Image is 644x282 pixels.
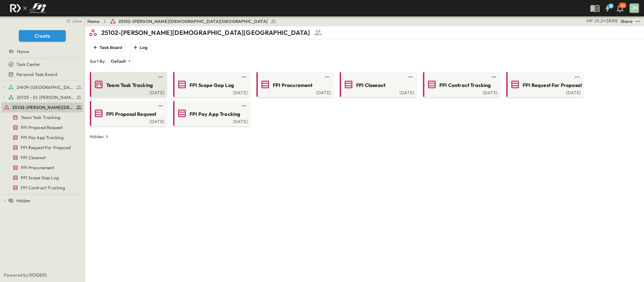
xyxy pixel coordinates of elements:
a: Team Task Tracking [91,79,164,89]
a: 25102-[PERSON_NAME][DEMOGRAPHIC_DATA][GEOGRAPHIC_DATA] [110,18,277,24]
a: [DATE] [341,89,414,95]
a: [DATE] [508,89,581,95]
div: 24109-St. Teresa of Calcutta Parish Halltest [1,82,83,92]
div: 25103 - St. [PERSON_NAME] Phase 2test [1,92,83,102]
span: FPI Closeout [21,155,46,161]
span: FPI Procurement [21,165,54,171]
span: FPI Closeout [356,82,385,89]
p: 30 [620,3,625,8]
div: FPI Closeouttest [1,153,83,163]
button: Task Board [90,43,125,52]
span: Task Center [16,61,40,68]
div: FPI Procurementtest [1,163,83,173]
h6: 9 [610,3,612,8]
a: FPI Pay App Tracking [174,108,248,118]
div: FPI Proposal Requesttest [1,122,83,133]
div: FPI Request For Proposaltest [1,143,83,153]
div: Default [108,57,133,66]
span: FPI Pay App Tracking [190,111,240,118]
a: [DATE] [174,118,248,123]
button: test [490,73,498,81]
a: FPI Proposal Request [1,123,82,132]
span: Home [17,48,29,55]
span: FPI Scope Gap Log [190,82,234,89]
img: c8d7d1ed905e502e8f77bf7063faec64e13b34fdb1f2bdd94b0e311fc34f8000.png [8,2,48,15]
div: Jose Hurtado (jhurtado@fpibuilders.com) [600,18,605,24]
a: 25103 - St. [PERSON_NAME] Phase 2 [8,93,82,102]
nav: breadcrumbs [87,18,280,24]
span: 25103 - St. [PERSON_NAME] Phase 2 [17,94,74,100]
a: FPI Contract Tracking [424,79,498,89]
a: FPI Closeout [1,153,82,162]
div: 25102-Christ The Redeemer Anglican Churchtest [1,102,83,112]
a: FPI Closeout [341,79,414,89]
a: FPI Procurement [1,163,82,172]
button: test [634,18,641,25]
a: Home [87,18,100,24]
button: Create [19,30,66,41]
span: 24109-St. Teresa of Calcutta Parish Hall [17,84,74,90]
p: Sort By: [90,58,106,64]
a: FPI Contract Tracking [1,183,82,192]
button: test [157,73,164,81]
span: FPI Pay App Tracking [21,134,63,141]
button: test [323,73,331,81]
a: 25102-Christ The Redeemer Anglican Church [4,103,82,112]
button: test [240,73,248,81]
span: close [72,18,82,24]
a: [DATE] [91,89,164,95]
span: FPI Proposal Request [21,124,63,131]
div: JH [630,3,639,13]
span: FPI Contract Tracking [439,82,491,89]
div: Personal Task Boardtest [1,69,83,79]
button: test [157,102,164,110]
button: test [573,73,581,81]
a: Task Center [1,60,82,69]
p: Hidden [90,133,104,140]
span: Team Task Tracking [21,114,60,121]
button: JH [629,3,640,14]
span: Personal Task Board [16,71,57,78]
div: FPI Scope Gap Logtest [1,173,83,183]
span: FPI Contract Tracking [21,185,65,191]
div: Regina Barnett (rbarnett@fpibuilders.com) [612,18,618,24]
span: 25102-Christ The Redeemer Anglican Church [12,104,74,111]
a: Personal Task Board [1,70,82,79]
span: FPI Procurement [273,82,313,89]
a: [DATE] [258,89,331,95]
a: FPI Scope Gap Log [174,79,248,89]
a: FPI Procurement [258,79,331,89]
span: 25102-[PERSON_NAME][DEMOGRAPHIC_DATA][GEOGRAPHIC_DATA] [118,18,268,24]
div: Team Task Trackingtest [1,112,83,122]
span: FPI Proposal Request [106,111,156,118]
button: close [63,16,83,25]
a: FPI Proposal Request [91,108,164,118]
button: test [407,73,414,81]
div: Share [620,18,633,24]
span: FPI Scope Gap Log [21,175,59,181]
p: 25102-[PERSON_NAME][DEMOGRAPHIC_DATA][GEOGRAPHIC_DATA] [101,28,310,37]
a: FPI Request For Proposal [508,79,581,89]
a: FPI Scope Gap Log [1,173,82,182]
a: Home [1,47,82,56]
div: FPI Pay App Trackingtest [1,133,83,143]
button: test [240,102,248,110]
a: [DATE] [91,118,164,123]
button: Hidden [87,132,113,141]
div: Monica Pruteanu (mpruteanu@fpibuilders.com) [586,18,593,24]
p: Default [111,58,126,64]
div: Sterling Barnett (sterling@fpibuilders.com) [606,18,612,24]
div: FPI Contract Trackingtest [1,183,83,193]
a: [DATE] [174,89,248,95]
button: 9 [601,3,614,14]
button: Log [130,43,150,52]
a: FPI Pay App Tracking [1,133,82,142]
div: [DATE] [424,89,498,95]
